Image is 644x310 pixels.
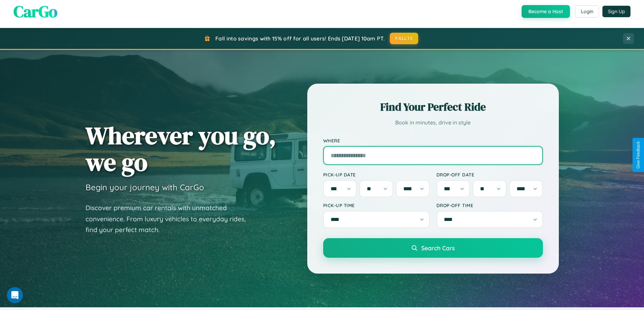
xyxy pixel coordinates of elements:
button: Search Cars [323,238,543,258]
div: Give Feedback [636,141,641,169]
button: Become a Host [522,5,570,18]
button: Login [575,5,599,18]
span: Search Cars [421,244,455,252]
h1: Wherever you go, we go [86,122,276,175]
label: Pick-up Time [323,202,430,208]
iframe: Intercom live chat [7,287,23,303]
button: FALL15 [390,33,418,44]
span: Fall into savings with 15% off for all users! Ends [DATE] 10am PT. [215,35,385,42]
h2: Find Your Perfect Ride [323,100,543,114]
label: Drop-off Time [436,202,543,208]
button: Sign Up [602,6,630,17]
label: Drop-off Date [436,172,543,177]
label: Pick-up Date [323,172,430,177]
label: Where [323,138,543,143]
p: Book in minutes, drive in style [323,118,543,128]
h3: Begin your journey with CarGo [86,182,204,192]
p: Discover premium car rentals with unmatched convenience. From luxury vehicles to everyday rides, ... [86,202,255,235]
span: CarGo [14,0,57,23]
